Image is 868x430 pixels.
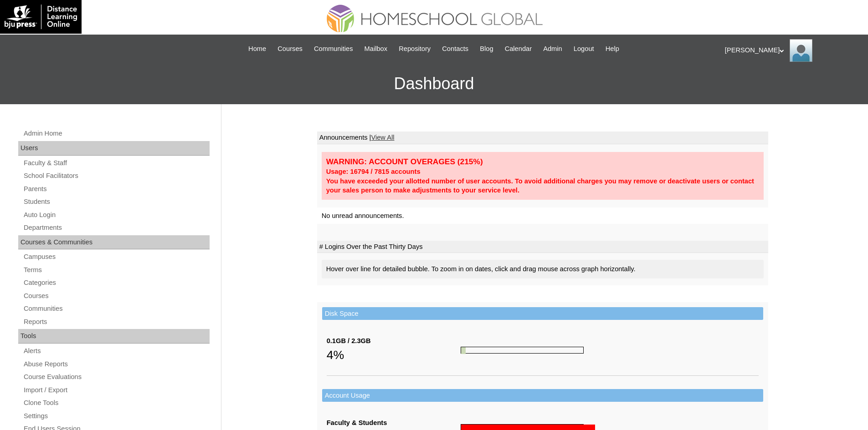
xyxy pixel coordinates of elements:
a: View All [371,134,394,141]
td: Disk Space [322,307,763,320]
a: Faculty & Staff [23,157,210,169]
span: Communities [314,44,353,54]
div: WARNING: ACCOUNT OVERAGES (215%) [326,157,759,167]
span: Help [606,44,619,54]
a: Categories [23,277,210,288]
h3: Dashboard [5,63,863,104]
td: Announcements | [317,132,768,144]
a: Departments [23,222,210,233]
a: Admin [539,44,567,54]
a: Communities [309,44,358,54]
span: Admin [543,44,562,54]
a: Campuses [23,251,210,263]
div: Courses & Communities [18,235,210,250]
div: Hover over line for detailed bubble. To zoom in on dates, click and drag mouse across graph horiz... [322,260,764,278]
span: Courses [277,44,303,54]
img: logo-white.png [5,5,77,29]
a: Admin Home [23,128,210,139]
span: Blog [480,44,493,54]
a: Courses [273,44,307,54]
div: 4% [327,346,461,364]
strong: Usage: 16794 / 7815 accounts [326,168,421,175]
td: # Logins Over the Past Thirty Days [317,241,768,253]
a: Courses [23,290,210,302]
span: Mailbox [365,44,388,54]
a: Course Evaluations [23,371,210,383]
span: Repository [399,44,431,54]
a: Repository [394,44,435,54]
a: Communities [23,303,210,314]
span: Home [248,44,266,54]
img: Ariane Ebuen [790,39,812,62]
a: Students [23,196,210,207]
div: [PERSON_NAME] [725,39,859,62]
a: Contacts [437,44,473,54]
a: Help [601,44,624,54]
div: Tools [18,329,210,344]
td: Account Usage [322,389,763,402]
span: Calendar [505,44,532,54]
span: Contacts [442,44,468,54]
a: Blog [475,44,498,54]
a: Logout [569,44,599,54]
a: Abuse Reports [23,359,210,370]
a: Terms [23,264,210,276]
div: 0.1GB / 2.3GB [327,336,461,346]
a: Reports [23,316,210,328]
div: Faculty & Students [327,418,461,428]
td: No unread announcements. [317,207,768,224]
span: Logout [574,44,594,54]
a: Import / Export [23,384,210,396]
a: Settings [23,410,210,422]
div: You have exceeded your allotted number of user accounts. To avoid additional charges you may remo... [326,177,759,195]
a: Calendar [500,44,536,54]
a: Alerts [23,345,210,357]
a: School Facilitators [23,170,210,182]
a: Clone Tools [23,397,210,409]
div: Users [18,141,210,156]
a: Parents [23,183,210,195]
a: Auto Login [23,209,210,221]
a: Mailbox [360,44,392,54]
a: Home [244,44,271,54]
